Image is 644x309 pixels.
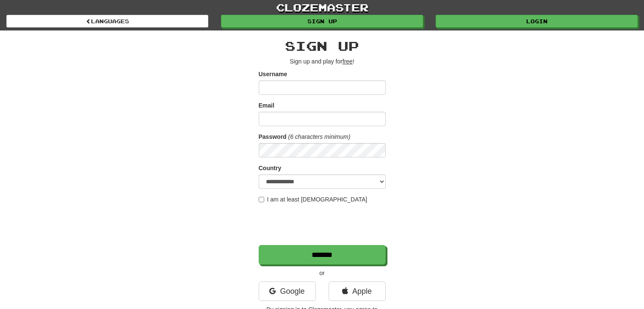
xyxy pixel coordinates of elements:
input: I am at least [DEMOGRAPHIC_DATA] [259,197,264,202]
a: Login [436,15,638,28]
a: Google [259,281,316,301]
em: (6 characters minimum) [288,133,351,140]
label: Username [259,70,287,78]
p: or [259,269,386,277]
label: I am at least [DEMOGRAPHIC_DATA] [259,195,368,204]
label: Email [259,101,274,110]
a: Sign up [221,15,423,28]
a: Apple [329,281,386,301]
iframe: reCAPTCHA [259,208,387,241]
label: Country [259,164,282,172]
p: Sign up and play for ! [259,57,386,66]
u: free [343,58,353,65]
a: Languages [6,15,208,28]
h2: Sign up [259,39,386,53]
label: Password [259,132,287,141]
